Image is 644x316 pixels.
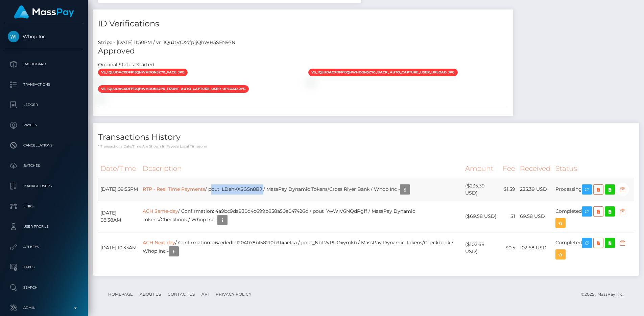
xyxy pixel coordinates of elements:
td: [DATE] 09:55PM [98,178,140,201]
td: Completed [553,201,634,232]
td: 102.68 USD [518,232,553,264]
a: Contact Us [165,289,197,299]
img: Whop Inc [8,31,19,42]
a: Privacy Policy [213,289,254,299]
a: API Keys [5,239,83,255]
td: $0.5 [500,232,518,264]
a: Search [5,279,83,296]
p: Links [8,201,80,211]
td: ($102.68 USD) [463,232,500,264]
p: * Transactions date/time are shown in payee's local timezone [98,144,634,149]
th: Status [553,159,634,178]
td: Completed [553,232,634,264]
a: Transactions [5,76,83,93]
h5: Approved [98,46,508,57]
a: Dashboard [5,56,83,73]
img: vr_1QuJtVCXdfp1jQhWH5SEN97Nfile_1QuJtQCXdfp1jQhWNZdphRsc [98,79,103,85]
p: Cancellations [8,140,80,151]
td: / pout_LDehKXSG5n8BJ / MassPay Dynamic Tokens/Cross River Bank / Whop Inc - [140,178,463,201]
p: Taxes [8,262,80,272]
p: Payees [8,120,80,130]
a: ACH Next day [143,240,175,246]
td: [DATE] 10:33AM [98,232,140,264]
span: Whop Inc [5,33,83,40]
span: vs_1QluDaCXdfp1jQhWHdON5z70_front_auto_capture_user_upload.jpg [98,85,249,93]
td: Processing [553,178,634,201]
a: About Us [137,289,164,299]
div: Stripe - [DATE] 11:50PM / vr_1QuJtVCXdfp1jQhWH5SEN97N [93,39,513,46]
h7: Original Status: Started [98,62,154,68]
p: Transactions [8,80,80,90]
td: ($235.39 USD) [463,178,500,201]
h4: Transactions History [98,131,634,143]
td: / Confirmation: c6a7ded1e1204078b158210b914aefca / pout_NbL2yPUOxymkb / MassPay Dynamic Tokens/Ch... [140,232,463,264]
a: Taxes [5,259,83,276]
a: API [199,289,212,299]
a: Payees [5,117,83,134]
p: Ledger [8,100,80,110]
th: Description [140,159,463,178]
a: Homepage [105,289,136,299]
td: ($69.58 USD) [463,201,500,232]
h4: ID Verifications [98,18,508,30]
td: [DATE] 08:38AM [98,201,140,232]
p: Admin [8,303,80,313]
p: Batches [8,161,80,171]
th: Received [518,159,553,178]
p: Search [8,283,80,293]
td: $1.59 [500,178,518,201]
p: Manage Users [8,181,80,191]
td: / Confirmation: 4a9bc9da930d4c699b858a50a047426d / pout_YwWIV6NQdPgff / MassPay Dynamic Tokens/Ch... [140,201,463,232]
p: API Keys [8,242,80,252]
a: ACH Same-day [143,208,178,214]
a: RTP - Real Time Payments [143,186,205,192]
img: MassPay Logo [14,5,74,19]
div: © 2025 , MassPay Inc. [581,291,629,298]
a: Batches [5,157,83,174]
td: $1 [500,201,518,232]
th: Fee [500,159,518,178]
th: Date/Time [98,159,140,178]
p: Dashboard [8,59,80,69]
th: Amount [463,159,500,178]
a: Links [5,198,83,215]
a: Manage Users [5,178,83,195]
span: vs_1QluDaCXdfp1jQhWHdON5z70_back_auto_capture_user_upload.jpg [308,69,458,76]
img: vr_1QuJtVCXdfp1jQhWH5SEN97Nfile_1QuJsuCXdfp1jQhWrcdbfOHP [98,96,103,101]
td: 235.39 USD [518,178,553,201]
a: Ledger [5,96,83,113]
a: User Profile [5,218,83,235]
span: vs_1QluDaCXdfp1jQhWHdON5z70_face.jpg [98,69,188,76]
td: 69.58 USD [518,201,553,232]
a: Cancellations [5,137,83,154]
img: vr_1QuJtVCXdfp1jQhWH5SEN97Nfile_1QuJt9CXdfp1jQhWHqIu4Izv [308,79,314,85]
p: User Profile [8,222,80,232]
